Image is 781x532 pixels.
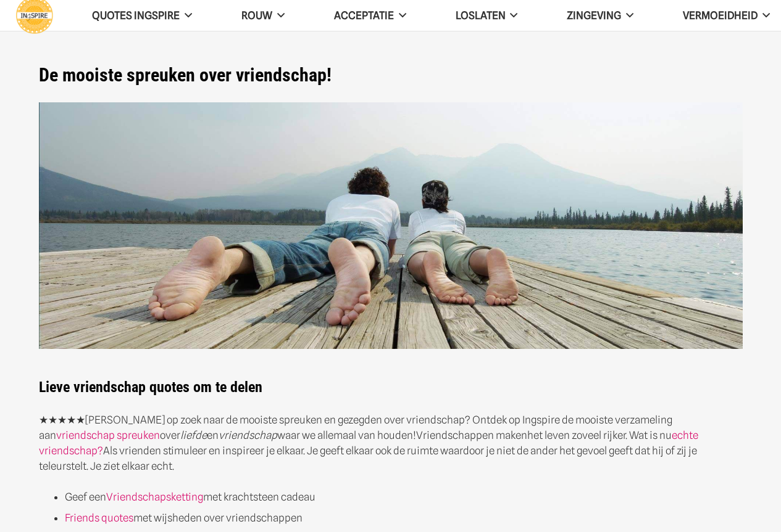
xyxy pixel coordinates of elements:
span: VERMOEIDHEID [683,9,758,22]
em: vriendschap [219,429,277,441]
strong: ★★★★★ [39,414,85,426]
p: [PERSON_NAME] op zoek naar de mooiste spreuken en gezegden over vriendschap? Ontdek op Ingspire d... [39,412,743,474]
span: Loslaten [456,9,506,22]
span: QUOTES INGSPIRE [92,9,180,22]
span: Vriendschappen maken [416,429,527,441]
a: vriendschap spreuken [56,429,160,441]
em: liefde [180,429,207,441]
li: met wijsheden over vriendschappen [65,510,743,526]
a: Friends quotes [65,512,133,524]
span: ROUW [241,9,272,22]
a: Vriendschapsketting [106,491,203,503]
h1: De mooiste spreuken over vriendschap! [39,64,743,86]
li: Geef een met krachtsteen cadeau [65,489,743,505]
strong: Lieve vriendschap quotes om te delen [39,379,262,396]
span: Zingeving [567,9,621,22]
a: echte vriendschap? [39,429,698,457]
img: Spreuken over vriendschap voor vrienden om te delen! - kijk op ingspire.nl [39,102,743,350]
span: Acceptatie [334,9,394,22]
